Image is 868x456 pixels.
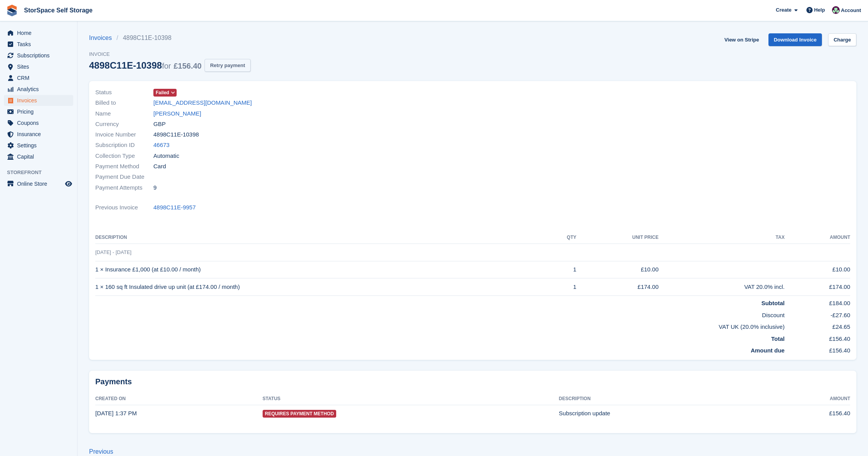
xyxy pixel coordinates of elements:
span: Create [776,6,791,14]
a: [PERSON_NAME] [153,109,201,118]
td: £156.40 [785,343,850,355]
strong: Subtotal [761,300,785,306]
a: menu [4,50,73,61]
th: Description [95,231,547,244]
span: for [162,62,171,70]
span: Sites [17,61,64,72]
a: menu [4,95,73,106]
span: Name [95,109,153,118]
time: 2025-09-16 12:37:34 UTC [95,410,137,416]
span: Invoice Number [95,130,153,139]
span: CRM [17,73,64,83]
div: 4898C11E-10398 [89,60,201,71]
span: Invoices [17,95,64,106]
a: menu [4,84,73,95]
th: Created On [95,393,263,405]
strong: Total [771,335,785,342]
a: StorSpace Self Storage [21,4,96,17]
a: [EMAIL_ADDRESS][DOMAIN_NAME] [153,98,252,107]
td: £174.00 [576,278,658,296]
a: menu [4,117,73,128]
span: Account [841,7,861,14]
a: 46673 [153,141,170,150]
img: Ross Hadlington [832,6,840,14]
td: 1 [547,278,576,296]
a: menu [4,39,73,50]
span: Invoice [89,50,251,58]
span: Automatic [153,152,179,161]
span: Previous Invoice [95,203,153,212]
div: VAT 20.0% incl. [658,283,784,292]
td: £156.40 [766,405,850,422]
th: Unit Price [576,231,658,244]
a: 4898C11E-9957 [153,203,196,212]
span: Home [17,28,64,38]
td: 1 × 160 sq ft Insulated drive up unit (at £174.00 / month) [95,278,547,296]
td: Subscription update [559,405,766,422]
a: menu [4,73,73,83]
td: Discount [95,308,785,320]
span: Online Store [17,178,64,189]
img: stora-icon-8386f47178a22dfd0bd8f6a31ec36ba5ce8667c1dd55bd0f319d3a0aa187defe.svg [6,5,18,16]
span: Subscription ID [95,141,153,150]
a: Charge [828,33,856,46]
a: Download Invoice [768,33,822,46]
a: menu [4,61,73,72]
td: 1 × Insurance £1,000 (at £10.00 / month) [95,261,547,278]
span: Card [153,162,166,171]
td: 1 [547,261,576,278]
a: menu [4,106,73,117]
span: 4898C11E-10398 [153,130,199,139]
span: Coupons [17,117,64,128]
td: £184.00 [785,296,850,308]
span: Collection Type [95,152,153,161]
th: Amount [785,231,850,244]
th: QTY [547,231,576,244]
a: menu [4,151,73,162]
span: Analytics [17,84,64,95]
span: 9 [153,183,156,192]
td: £10.00 [576,261,658,278]
span: Failed [156,89,169,96]
td: -£27.60 [785,308,850,320]
span: Billed to [95,98,153,107]
span: Tasks [17,39,64,50]
th: Description [559,393,766,405]
span: Settings [17,140,64,151]
span: Storefront [7,169,77,176]
th: Status [263,393,559,405]
a: Invoices [89,33,117,43]
a: menu [4,28,73,38]
td: VAT UK (20.0% inclusive) [95,320,785,332]
span: £156.40 [174,62,201,70]
a: Previous [89,448,113,455]
span: Subscriptions [17,50,64,61]
span: Help [814,6,825,14]
a: View on Stripe [721,33,762,46]
span: Pricing [17,106,64,117]
th: Amount [766,393,850,405]
a: menu [4,140,73,151]
span: Insurance [17,129,64,140]
span: Capital [17,151,64,162]
span: Payment Attempts [95,183,153,192]
nav: breadcrumbs [89,33,251,43]
a: Failed [153,88,177,97]
button: Retry payment [205,59,250,72]
strong: Amount due [751,347,785,354]
span: [DATE] - [DATE] [95,249,131,255]
a: menu [4,178,73,189]
td: £24.65 [785,320,850,332]
span: GBP [153,120,166,129]
h2: Payments [95,377,850,387]
a: menu [4,129,73,140]
span: Payment Method [95,162,153,171]
span: Requires Payment Method [263,410,336,418]
span: Payment Due Date [95,173,153,181]
a: Preview store [64,179,73,188]
td: £10.00 [785,261,850,278]
th: Tax [658,231,784,244]
td: £156.40 [785,332,850,344]
td: £174.00 [785,278,850,296]
span: Currency [95,120,153,129]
